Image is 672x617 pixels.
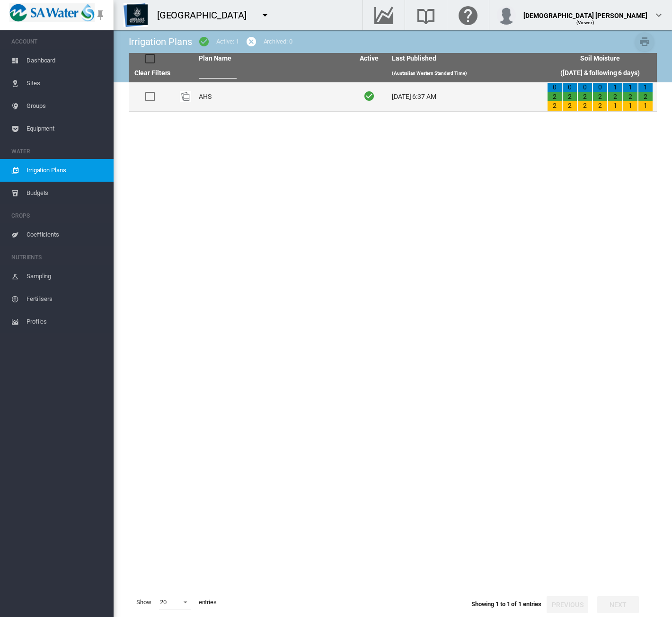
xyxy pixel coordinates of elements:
md-icon: icon-printer [639,36,650,47]
md-icon: Go to the Data Hub [372,9,395,21]
div: 1 [623,101,637,111]
div: 2 [608,92,622,102]
md-icon: Search the knowledge base [415,9,437,21]
div: 2 [578,101,592,111]
md-icon: icon-cancel [246,36,257,47]
img: SA_Water_LOGO.png [9,3,95,22]
th: (Australian Western Standard Time) [388,64,543,82]
div: Irrigation Plans [129,35,192,48]
button: Previous [547,596,588,613]
a: Clear Filters [134,69,171,77]
div: Archived: 0 [264,37,292,46]
span: Profiles [27,310,106,333]
span: (Viewer) [576,20,594,25]
span: Dashboard [27,49,106,72]
div: 0 [548,83,562,92]
span: Coefficients [27,223,106,246]
span: WATER [11,144,106,159]
span: Fertilisers [27,288,106,310]
div: 2 [548,92,562,102]
div: 2 [563,92,577,102]
div: 2 [638,92,653,102]
md-icon: icon-checkbox-marked-circle [198,36,210,47]
div: 2 [563,101,577,111]
div: 2 [578,92,592,102]
div: 1 [608,101,622,111]
span: CROPS [11,208,106,223]
span: Groups [27,95,106,117]
div: 2 [593,101,607,111]
div: [GEOGRAPHIC_DATA] [157,9,255,22]
div: [DEMOGRAPHIC_DATA] [PERSON_NAME] [523,7,647,17]
span: Sites [27,72,106,95]
div: 0 [578,83,592,92]
th: Last Published [388,53,543,64]
md-icon: icon-chevron-down [653,9,664,21]
span: Sampling [27,265,106,288]
span: Show [133,594,155,610]
div: 1 [623,83,637,92]
md-icon: icon-menu-down [259,9,271,21]
span: Equipment [27,117,106,140]
th: Active [350,53,388,64]
button: Print Irrigation Plans [635,32,654,51]
div: 2 [548,101,562,111]
div: 2 [593,92,607,102]
div: Plan Id: 7357 [180,91,191,102]
div: 0 [593,83,607,92]
div: 2 [623,92,637,102]
span: NUTRIENTS [11,250,106,265]
div: 20 [160,599,167,606]
md-icon: Click here for help [457,9,479,21]
th: Soil Moisture [543,53,657,64]
span: ACCOUNT [11,34,106,49]
img: profile.jpg [497,6,516,25]
div: 1 [638,101,653,111]
div: Active: 1 [216,37,239,46]
div: 0 [563,83,577,92]
span: Showing 1 to 1 of 1 entries [471,600,541,608]
div: 1 [608,83,622,92]
th: ([DATE] & following 6 days) [543,64,657,82]
img: product-image-placeholder.png [180,91,191,102]
button: icon-menu-down [256,6,274,25]
td: AHS [195,82,350,111]
td: [DATE] 6:37 AM [388,82,543,111]
th: Plan Name [195,53,350,64]
span: Irrigation Plans [27,159,106,182]
td: 0 2 2 0 2 2 0 2 2 0 2 2 1 2 1 1 2 1 1 2 1 [543,82,657,111]
img: Z [124,3,148,27]
div: 1 [638,83,653,92]
button: Next [597,596,639,613]
md-icon: icon-pin [95,9,106,21]
span: entries [195,594,221,610]
span: Budgets [27,182,106,204]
